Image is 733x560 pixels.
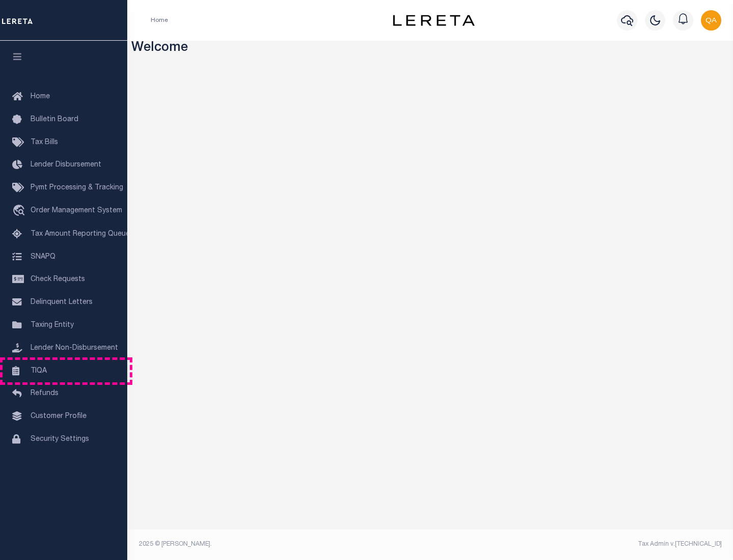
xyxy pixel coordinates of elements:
[31,93,50,100] span: Home
[31,207,122,214] span: Order Management System
[31,390,59,397] span: Refunds
[31,161,101,169] span: Lender Disbursement
[31,139,58,146] span: Tax Bills
[12,205,29,218] i: travel_explore
[438,540,722,549] div: Tax Admin v.[TECHNICAL_ID]
[31,413,87,420] span: Customer Profile
[31,367,47,374] span: TIQA
[393,15,474,26] img: logo-dark.svg
[151,16,168,25] li: Home
[31,322,74,329] span: Taxing Entity
[131,540,431,549] div: 2025 © [PERSON_NAME].
[31,116,78,123] span: Bulletin Board
[31,253,55,260] span: SNAPQ
[31,276,85,283] span: Check Requests
[31,436,89,443] span: Security Settings
[701,10,721,31] img: svg+xml;base64,PHN2ZyB4bWxucz0iaHR0cDovL3d3dy53My5vcmcvMjAwMC9zdmciIHBvaW50ZXItZXZlbnRzPSJub25lIi...
[31,299,93,306] span: Delinquent Letters
[31,345,118,352] span: Lender Non-Disbursement
[31,231,130,238] span: Tax Amount Reporting Queue
[31,184,123,191] span: Pymt Processing & Tracking
[131,41,729,57] h3: Welcome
